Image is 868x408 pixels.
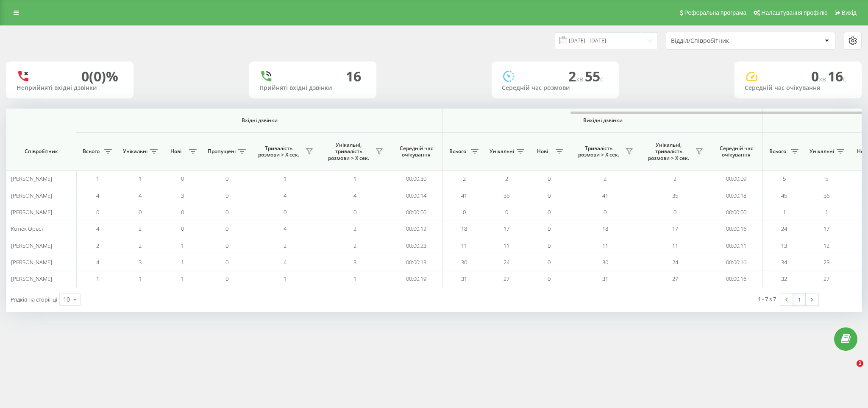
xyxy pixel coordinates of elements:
[783,208,786,216] span: 1
[548,258,551,266] span: 0
[225,258,228,266] span: 0
[710,237,763,254] td: 00:00:11
[602,192,608,199] span: 41
[672,242,678,249] span: 11
[165,148,186,155] span: Нові
[353,208,356,216] span: 0
[225,208,228,216] span: 0
[604,208,606,216] span: 0
[461,275,467,282] span: 31
[548,242,551,249] span: 0
[781,258,787,266] span: 34
[225,242,228,249] span: 0
[684,9,747,16] span: Реферальна програма
[710,254,763,271] td: 00:00:16
[672,225,678,232] span: 17
[602,242,608,249] span: 11
[14,148,69,155] span: Співробітник
[463,208,466,216] span: 0
[96,242,99,249] span: 2
[139,275,142,282] span: 1
[842,9,857,16] span: Вихід
[548,208,551,216] span: 0
[461,258,467,266] span: 30
[284,208,287,216] span: 0
[353,225,356,232] span: 2
[396,145,436,158] span: Середній час очікування
[254,145,303,158] span: Тривалість розмови > Х сек.
[548,175,551,182] span: 0
[823,192,829,199] span: 36
[284,258,287,266] span: 4
[576,74,585,84] span: хв
[548,275,551,282] span: 0
[11,296,57,303] span: Рядків на сторінці
[716,145,756,158] span: Середній час очікування
[346,68,361,84] div: 16
[259,84,366,92] div: Прийняті вхідні дзвінки
[461,225,467,232] span: 18
[585,67,604,85] span: 55
[225,192,228,199] span: 0
[181,275,184,282] span: 1
[671,37,772,45] div: Відділ/Співробітник
[823,275,829,282] span: 27
[225,175,228,182] span: 0
[505,175,508,182] span: 2
[490,148,514,155] span: Унікальні
[96,192,99,199] span: 4
[504,192,509,199] span: 35
[11,275,52,282] span: [PERSON_NAME]
[810,148,834,155] span: Унікальні
[208,148,236,155] span: Пропущені
[390,237,443,254] td: 00:00:23
[390,254,443,271] td: 00:00:13
[781,275,787,282] span: 32
[284,225,287,232] span: 4
[390,271,443,287] td: 00:00:19
[139,175,142,182] span: 1
[225,275,228,282] span: 0
[181,242,184,249] span: 1
[710,187,763,204] td: 00:00:18
[673,175,676,182] span: 2
[461,242,467,249] span: 11
[504,275,509,282] span: 27
[11,208,52,216] span: [PERSON_NAME]
[644,142,693,162] span: Унікальні, тривалість розмови > Х сек.
[793,293,806,305] a: 1
[781,242,787,249] span: 13
[139,192,142,199] span: 4
[96,175,99,182] span: 1
[353,258,356,266] span: 3
[181,225,184,232] span: 0
[710,204,763,221] td: 00:00:00
[284,275,287,282] span: 1
[353,275,356,282] span: 1
[63,295,70,304] div: 10
[781,192,787,199] span: 45
[823,258,829,266] span: 25
[504,242,509,249] span: 11
[96,258,99,266] span: 4
[181,208,184,216] span: 0
[602,225,608,232] span: 18
[504,258,509,266] span: 24
[139,225,142,232] span: 2
[504,225,509,232] span: 17
[390,187,443,204] td: 00:00:14
[710,221,763,237] td: 00:00:16
[825,175,828,182] span: 5
[390,170,443,187] td: 00:00:30
[139,208,142,216] span: 0
[823,225,829,232] span: 17
[857,360,863,367] span: 1
[390,221,443,237] td: 00:00:12
[783,175,786,182] span: 5
[11,242,52,249] span: [PERSON_NAME]
[745,84,851,92] div: Середній час очікування
[672,192,678,199] span: 35
[139,258,142,266] span: 3
[839,360,860,380] iframe: Intercom live chat
[11,192,52,199] span: [PERSON_NAME]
